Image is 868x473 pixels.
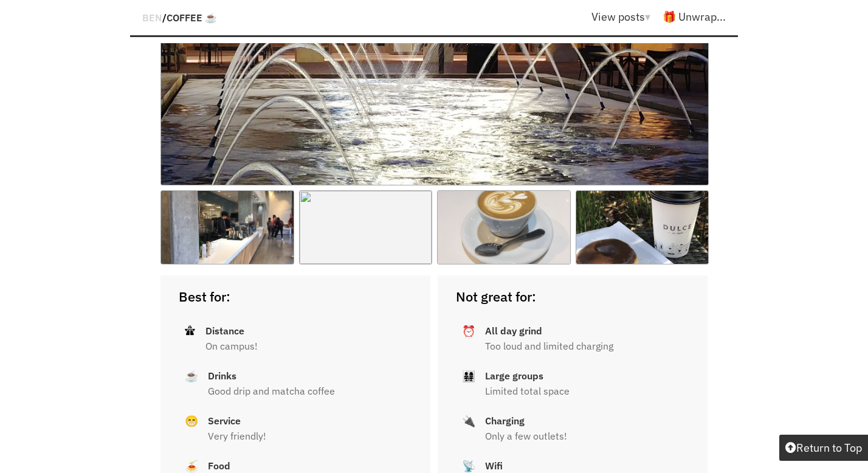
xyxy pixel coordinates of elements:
p: Good drip and matcha coffee [208,384,347,399]
strong: Large groups [485,370,543,382]
span: 🔌 [462,415,475,428]
a: Coffee ☕️ [167,12,217,24]
span: ☕️ [185,370,198,383]
button: Return to Top [779,435,868,461]
span: 🍝 [185,460,198,473]
span: ⏰ [462,325,475,338]
p: Too loud and limited charging [485,339,625,354]
img: o.jpg [576,190,709,264]
strong: Drinks [208,370,236,382]
span: ▾ [645,10,650,24]
h2: Not great for: [456,288,708,305]
p: Only a few outlets! [485,429,579,444]
span: 🛣 [185,325,196,337]
div: / [142,6,217,29]
strong: Wifi [485,460,503,472]
span: 😁 [185,415,198,428]
p: Limited total space [485,384,582,399]
a: 🎁 Unwrap... [663,10,726,24]
h2: Best for: [179,288,430,305]
p: On campus! [205,339,270,354]
a: BEN [142,12,162,24]
strong: Distance [205,325,244,337]
strong: Charging [485,415,525,427]
a: View posts [591,10,663,24]
span: 👨‍👩‍👧‍👧 [462,370,475,383]
img: o.jpg [160,190,294,264]
strong: All day grind [485,325,542,337]
strong: Service [208,415,241,427]
p: Very friendly! [208,429,278,444]
span: 📡 [462,460,475,473]
img: o.jpg [299,190,433,264]
img: o.jpg [437,190,571,264]
strong: Food [208,460,230,472]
